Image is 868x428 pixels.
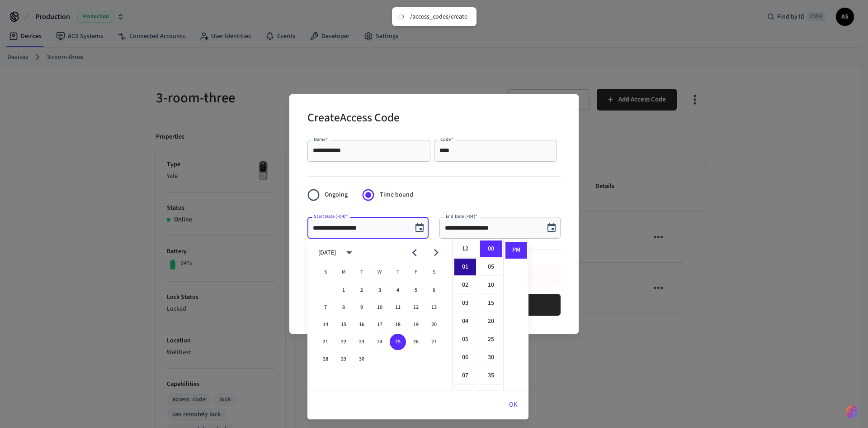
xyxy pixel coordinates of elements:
button: 21 [317,334,334,350]
button: 19 [408,317,424,333]
span: Time bound [380,190,413,200]
li: 25 minutes [480,331,502,348]
label: End Date (+04) [446,213,477,220]
li: 2 hours [454,277,476,294]
li: 5 hours [454,331,476,348]
span: Ongoing [325,190,348,200]
button: Previous month [404,242,425,263]
button: 15 [335,317,352,333]
button: 6 [426,282,442,298]
button: 1 [335,282,352,298]
h2: Create Access Code [307,105,400,133]
button: 23 [354,334,370,350]
div: [DATE] [318,248,336,258]
button: 7 [317,299,334,316]
button: 3 [372,282,388,298]
li: 3 hours [454,295,476,312]
button: calendar view is open, switch to year view [339,242,360,263]
li: 35 minutes [480,367,502,385]
li: 20 minutes [480,313,502,330]
button: Choose date, selected date is Sep 25, 2025 [410,219,429,237]
button: 12 [408,299,424,316]
button: 13 [426,299,442,316]
li: 30 minutes [480,349,502,366]
button: 24 [372,334,388,350]
div: /access_codes/create [410,13,467,21]
ul: Select meridiem [503,239,528,390]
label: Name [314,136,328,143]
span: Sunday [317,263,334,281]
button: Choose date, selected date is Sep 25, 2025 [542,219,561,237]
li: 40 minutes [480,385,502,403]
button: 29 [335,351,352,367]
li: 1 hours [454,259,476,276]
span: Monday [335,263,352,281]
button: 28 [317,351,334,367]
span: Saturday [426,263,442,281]
span: Wednesday [372,263,388,281]
button: 16 [354,317,370,333]
li: 0 minutes [480,240,502,258]
li: 15 minutes [480,295,502,312]
label: Code [440,136,453,143]
button: 27 [426,334,442,350]
button: 22 [335,334,352,350]
span: Friday [408,263,424,281]
li: 6 hours [454,349,476,366]
li: 10 minutes [480,277,502,294]
button: 2 [354,282,370,298]
button: 10 [372,299,388,316]
span: Thursday [390,263,406,281]
button: 17 [372,317,388,333]
li: 12 hours [454,240,476,258]
button: 4 [390,282,406,298]
button: 8 [335,299,352,316]
button: 18 [390,317,406,333]
button: OK [498,394,528,416]
button: 14 [317,317,334,333]
button: 25 [390,334,406,350]
button: 26 [408,334,424,350]
li: 8 hours [454,385,476,403]
ul: Select hours [453,239,478,390]
li: 4 hours [454,313,476,330]
span: Tuesday [354,263,370,281]
button: 5 [408,282,424,298]
li: 7 hours [454,367,476,385]
img: SeamLogoGradient.69752ec5.svg [846,404,857,419]
button: 9 [354,299,370,316]
button: Next month [425,242,447,263]
button: 11 [390,299,406,316]
button: 30 [354,351,370,367]
label: Start Date (+04) [314,213,348,220]
button: 20 [426,317,442,333]
li: 5 minutes [480,259,502,276]
li: PM [505,242,527,259]
ul: Select minutes [478,239,503,390]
